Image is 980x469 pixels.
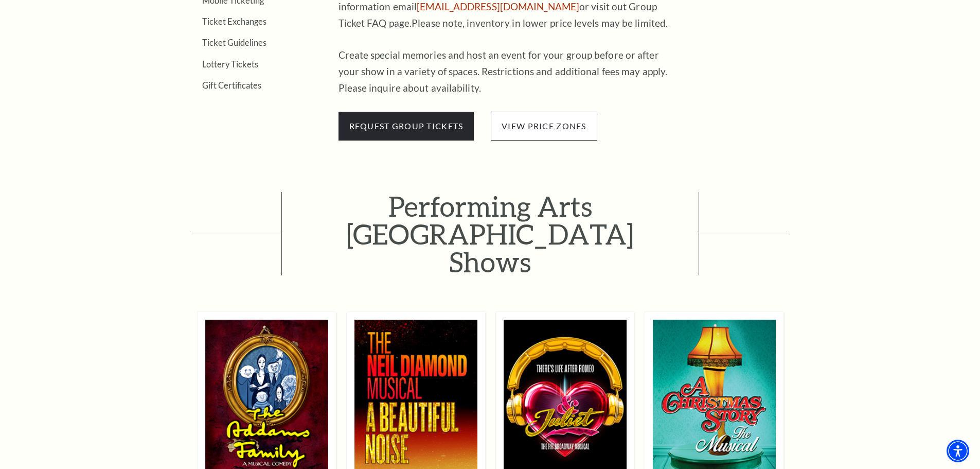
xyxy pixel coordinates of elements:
[502,121,586,131] a: view price zones - open in a new tab
[338,112,474,141] span: request group tickets
[417,1,579,12] a: [EMAIL_ADDRESS][DOMAIN_NAME]
[338,49,668,94] span: Create special memories and host an event for your group before or after your show in a variety o...
[202,38,266,47] a: Ticket Guidelines
[202,59,258,69] a: Lottery Tickets
[947,440,969,462] div: Accessibility Menu
[202,16,266,26] a: Ticket Exchanges
[338,119,474,131] a: request group tickets
[281,192,699,275] span: Performing Arts [GEOGRAPHIC_DATA] Shows
[202,80,261,90] a: Gift Certificates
